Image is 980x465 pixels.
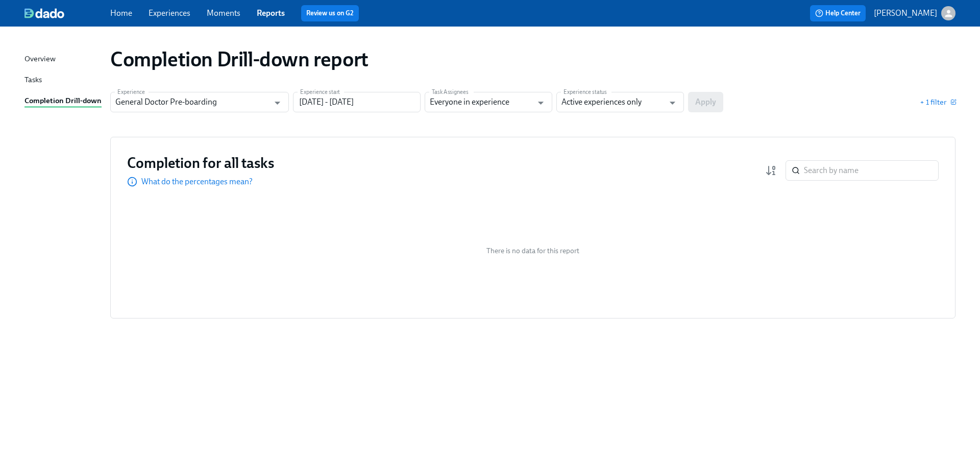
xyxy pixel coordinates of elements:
button: Open [665,95,680,111]
a: Review us on G2 [306,8,354,18]
button: Help Center [810,5,866,21]
a: Reports [257,8,285,18]
p: What do the percentages mean? [141,176,253,187]
h3: Completion for all tasks [127,154,274,172]
div: Overview [24,53,56,66]
p: [PERSON_NAME] [874,8,937,19]
a: Overview [24,53,102,66]
span: There is no data for this report [486,246,579,256]
h1: Completion Drill-down report [110,47,369,71]
button: Open [533,95,549,111]
img: dado [24,8,64,18]
div: Tasks [24,74,42,87]
button: [PERSON_NAME] [874,6,955,20]
span: Help Center [815,8,861,18]
button: Open [269,95,285,111]
button: Review us on G2 [301,5,359,21]
a: Tasks [24,74,102,87]
input: Search by name [804,160,939,181]
a: Moments [207,8,240,18]
button: + 1 filter [920,97,955,107]
a: Home [110,8,132,18]
a: Completion Drill-down [24,95,102,108]
a: Experiences [149,8,190,18]
a: dado [24,8,110,18]
div: Completion Drill-down [24,95,102,108]
svg: Completion rate (low to high) [765,164,777,177]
